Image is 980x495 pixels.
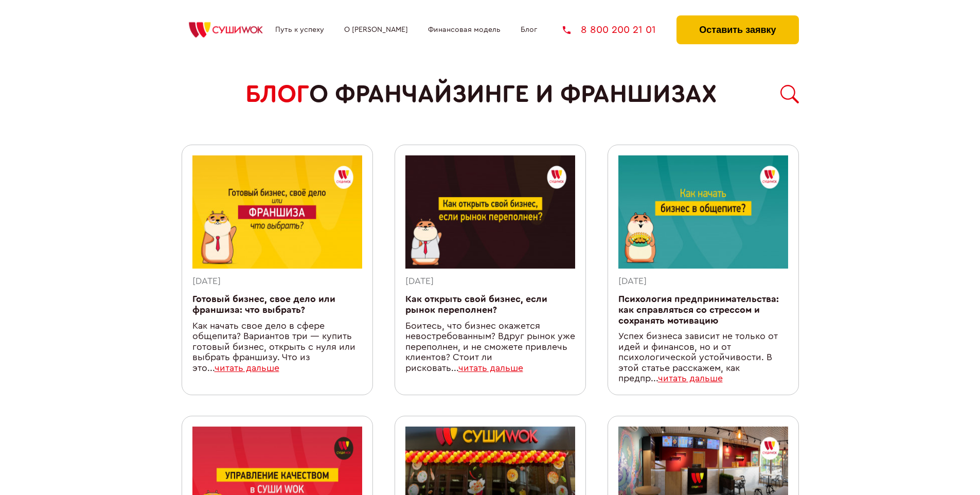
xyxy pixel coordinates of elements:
[192,295,335,314] a: Готовый бизнес, свое дело или франшиза: что выбрать?
[581,25,656,35] span: 8 800 200 21 01
[192,321,362,374] div: Как начать свое дело в сфере общепита? Вариантов три — купить готовый бизнес, открыть с нуля или ...
[521,26,537,34] a: Блог
[676,15,798,44] button: Оставить заявку
[458,364,523,373] a: читать дальше
[192,276,362,287] div: [DATE]
[215,364,279,373] a: читать дальше
[563,25,656,35] a: 8 800 200 21 01
[405,276,575,287] div: [DATE]
[309,80,717,109] span: о франчайзинге и франшизах
[618,276,788,287] div: [DATE]
[428,26,501,34] a: Финансовая модель
[275,26,324,34] a: Путь к успеху
[658,374,723,383] a: читать дальше
[618,295,779,325] a: Психология предпринимательства: как справляться со стрессом и сохранять мотивацию
[344,26,408,34] a: О [PERSON_NAME]
[245,80,309,109] span: БЛОГ
[405,295,547,314] a: Как открыть свой бизнес, если рынок переполнен?
[618,331,788,384] div: Успех бизнеса зависит не только от идей и финансов, но и от психологической устойчивости. В этой ...
[405,321,575,374] div: Боитесь, что бизнес окажется невостребованным? Вдруг рынок уже переполнен, и не сможете привлечь ...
